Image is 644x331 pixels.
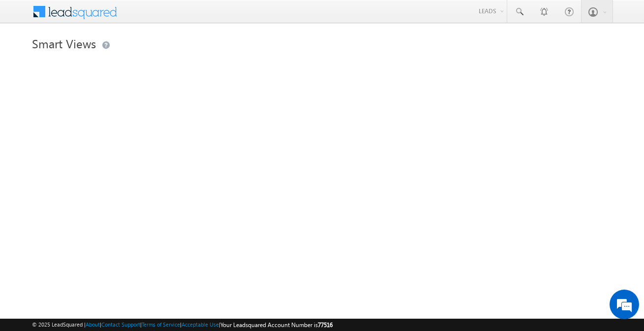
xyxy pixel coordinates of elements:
span: Your Leadsquared Account Number is [220,321,333,329]
span: © 2025 LeadSquared | | | | | [32,320,333,330]
a: Contact Support [101,321,140,328]
span: Smart Views [32,35,96,51]
a: Terms of Service [142,321,180,328]
a: About [86,321,100,328]
span: 77516 [318,321,333,329]
a: Acceptable Use [182,321,219,328]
